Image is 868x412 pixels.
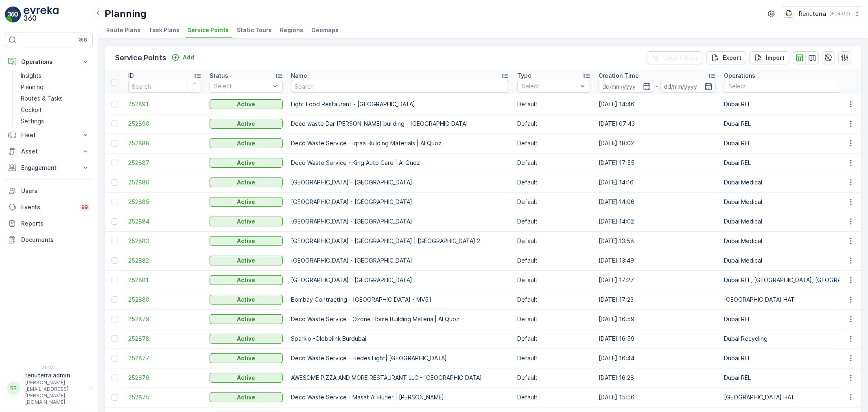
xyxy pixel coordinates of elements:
[128,237,201,245] a: 252883
[188,26,229,34] span: Service Points
[112,375,118,381] div: Toggle Row Selected
[183,53,194,61] p: Add
[513,173,595,192] td: Default
[595,270,720,290] td: [DATE] 17:27
[5,183,93,199] a: Users
[210,119,283,129] button: Active
[25,371,86,379] p: renuterra.admin
[663,54,698,62] p: Clear Filters
[513,290,595,309] td: Default
[237,139,256,147] p: Active
[21,131,77,139] p: Fleet
[287,348,513,368] td: Deco Waste Service - Hedes Light| [GEOGRAPHIC_DATA]
[128,139,201,147] a: 252888
[17,116,93,127] a: Settings
[237,26,272,34] span: Static Tours
[81,204,88,210] p: 99
[706,51,746,64] button: Export
[237,374,256,382] p: Active
[287,212,513,231] td: [GEOGRAPHIC_DATA] - [GEOGRAPHIC_DATA]
[5,143,93,160] button: Asset
[21,187,90,195] p: Users
[513,251,595,270] td: Default
[112,238,118,244] div: Toggle Row Selected
[287,290,513,309] td: Bombay Contracting - [GEOGRAPHIC_DATA] - MV51
[5,215,93,232] a: Reports
[311,26,339,34] span: Geomaps
[128,120,201,128] a: 252890
[210,353,283,363] button: Active
[210,72,228,80] p: Status
[5,54,93,70] button: Operations
[287,114,513,134] td: Deco waste Dar [PERSON_NAME] building - [GEOGRAPHIC_DATA]
[17,70,93,81] a: Insights
[522,82,578,90] p: Select
[21,147,77,156] p: Asset
[291,80,509,93] input: Search
[112,121,118,127] div: Toggle Row Selected
[128,296,201,304] a: 252880
[237,276,256,284] p: Active
[7,382,20,395] div: RR
[128,217,201,226] a: 252884
[595,388,720,407] td: [DATE] 15:56
[237,120,256,128] p: Active
[112,394,118,401] div: Toggle Row Selected
[128,374,201,382] span: 252876
[237,354,256,362] p: Active
[128,72,134,80] p: ID
[287,153,513,173] td: Deco Waste Service - King Auto Care | Al Quoz
[21,236,90,244] p: Documents
[128,178,201,186] a: 252886
[17,104,93,116] a: Cockpit
[112,335,118,342] div: Toggle Row Selected
[656,81,659,91] p: -
[287,134,513,153] td: Deco Waste Service - Iqraa Building Materials | Al Quoz
[210,295,283,305] button: Active
[595,134,720,153] td: [DATE] 18:02
[513,329,595,348] td: Default
[128,100,201,108] a: 252891
[128,159,201,167] a: 252887
[595,309,720,329] td: [DATE] 16:59
[517,72,531,80] p: Type
[24,7,59,23] img: logo_light-DOdMpM7g.png
[210,392,283,402] button: Active
[21,58,77,66] p: Operations
[287,388,513,407] td: Deco Waste Service - Masat Al Hurier | [PERSON_NAME]
[112,160,118,166] div: Toggle Row Selected
[287,173,513,192] td: [GEOGRAPHIC_DATA] - [GEOGRAPHIC_DATA]
[128,393,201,401] a: 252875
[647,51,703,64] button: Clear Filters
[21,83,44,91] p: Planning
[21,164,77,172] p: Engagement
[287,192,513,212] td: [GEOGRAPHIC_DATA] - [GEOGRAPHIC_DATA]
[210,138,283,148] button: Active
[25,379,86,405] p: [PERSON_NAME][EMAIL_ADDRESS][PERSON_NAME][DOMAIN_NAME]
[5,7,21,23] img: logo
[595,153,720,173] td: [DATE] 17:55
[723,54,741,62] p: Export
[106,26,140,34] span: Route Plans
[783,7,861,21] button: Renuterra(+04:00)
[128,198,201,206] a: 252885
[210,217,283,226] button: Active
[237,296,256,304] p: Active
[128,256,201,265] span: 252882
[287,270,513,290] td: [GEOGRAPHIC_DATA] - [GEOGRAPHIC_DATA]
[128,315,201,323] span: 252879
[128,354,201,362] a: 252877
[17,93,93,104] a: Routes & Tasks
[210,99,283,109] button: Active
[287,329,513,348] td: Sparklo -Globelink Burdubai
[237,237,256,245] p: Active
[5,365,93,370] span: v 1.48.1
[750,51,789,64] button: Import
